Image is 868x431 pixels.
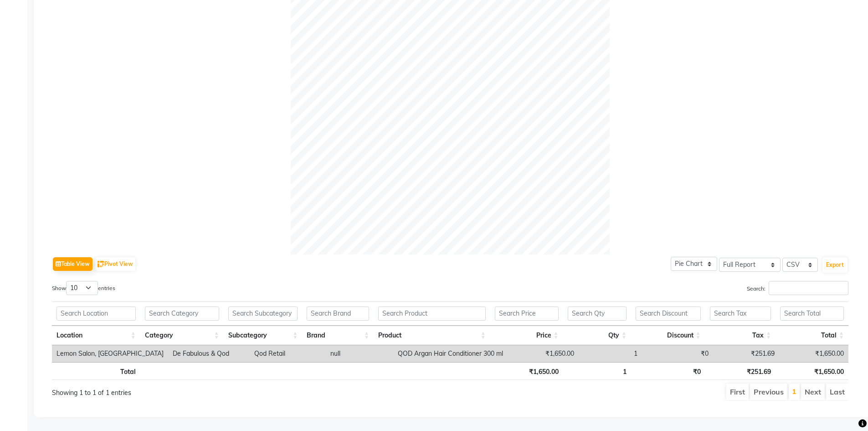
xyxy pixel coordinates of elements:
[822,257,847,273] button: Export
[98,261,104,268] img: pivot.png
[393,345,509,362] td: QOD Argan Hair Conditioner 300 ml
[509,345,579,362] td: ₹1,650.00
[168,345,250,362] td: De Fabulous & Qod
[636,306,701,321] input: Search Discount
[705,362,776,380] th: ₹251.69
[780,306,844,321] input: Search Total
[66,281,98,295] select: Showentries
[713,345,780,362] td: ₹251.69
[145,306,219,321] input: Search Category
[307,306,369,321] input: Search Brand
[95,257,135,271] button: Pivot View
[52,326,140,345] th: Location: activate to sort column ascending
[563,326,632,345] th: Qty: activate to sort column ascending
[490,362,563,380] th: ₹1,650.00
[568,306,627,321] input: Search Qty
[776,326,848,345] th: Total: activate to sort column ascending
[631,326,705,345] th: Discount: activate to sort column ascending
[579,345,642,362] td: 1
[302,326,374,345] th: Brand: activate to sort column ascending
[250,345,326,362] td: Qod Retail
[779,345,848,362] td: ₹1,650.00
[52,281,115,295] label: Show entries
[228,306,298,321] input: Search Subcategory
[792,387,796,396] a: 1
[705,326,776,345] th: Tax: activate to sort column ascending
[53,257,92,271] button: Table View
[224,326,303,345] th: Subcategory: activate to sort column ascending
[769,281,848,295] input: Search:
[378,306,486,321] input: Search Product
[374,326,490,345] th: Product: activate to sort column ascending
[490,326,563,345] th: Price: activate to sort column ascending
[710,306,771,321] input: Search Tax
[56,306,136,321] input: Search Location
[776,362,848,380] th: ₹1,650.00
[747,281,848,295] label: Search:
[495,306,559,321] input: Search Price
[631,362,705,380] th: ₹0
[563,362,632,380] th: 1
[52,345,168,362] td: Lemon Salon, [GEOGRAPHIC_DATA]
[140,326,224,345] th: Category: activate to sort column ascending
[642,345,713,362] td: ₹0
[52,362,140,380] th: Total
[326,345,393,362] td: null
[52,383,376,398] div: Showing 1 to 1 of 1 entries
